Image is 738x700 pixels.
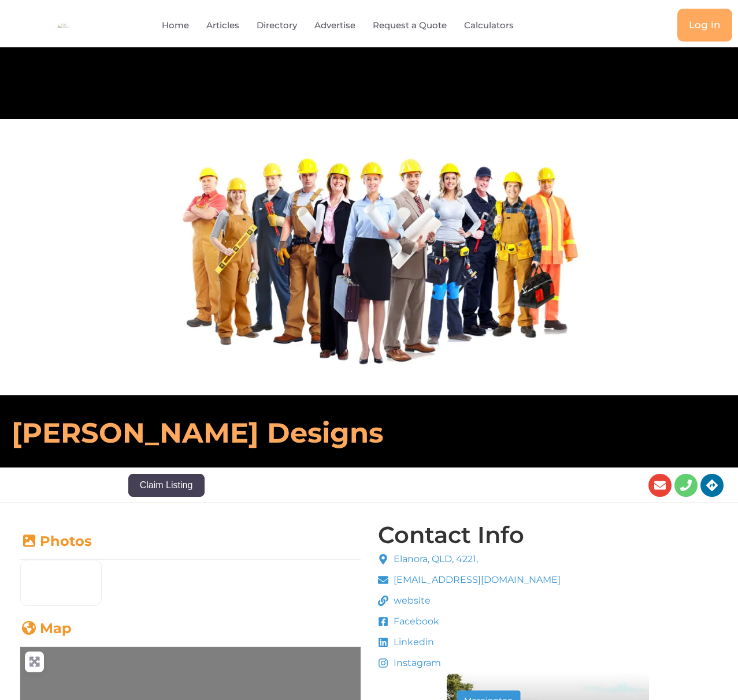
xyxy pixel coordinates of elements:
a: Map [20,620,72,637]
a: Directory [257,12,297,39]
h6: [PERSON_NAME] Designs [12,415,511,450]
img: architect [21,560,101,605]
span: Elanora, QLD, 4221, [391,552,478,566]
a: Photos [20,533,92,549]
span: Instagram [391,656,441,670]
nav: Menu [151,12,550,39]
a: Log in [677,9,732,42]
a: Request a Quote [373,12,447,39]
a: Home [162,12,189,39]
span: Log in [689,20,721,30]
h4: Contact Info [378,523,524,546]
span: [EMAIL_ADDRESS][DOMAIN_NAME] [391,573,561,587]
span: Facebook [391,615,439,628]
a: [EMAIL_ADDRESS][DOMAIN_NAME] [378,573,561,587]
span: website [391,594,431,608]
span: Linkedin [391,635,434,649]
button: Claim Listing [128,474,205,497]
a: Articles [206,12,239,39]
a: Advertise [314,12,355,39]
a: Calculators [464,12,514,39]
